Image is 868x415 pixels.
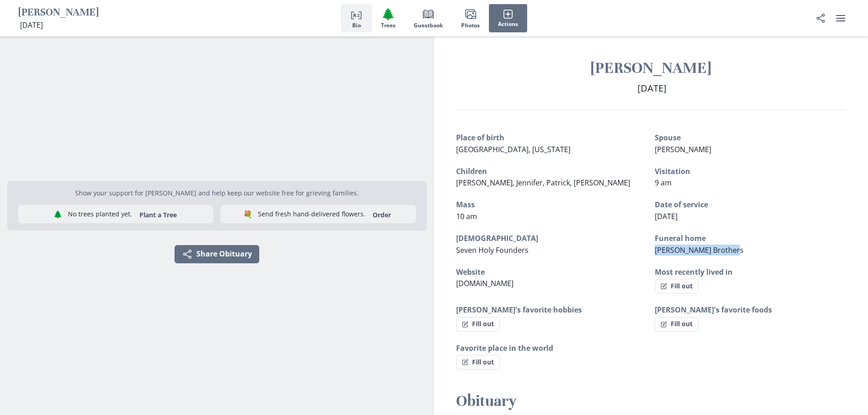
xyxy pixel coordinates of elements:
[456,58,847,78] h1: [PERSON_NAME]
[812,9,830,27] button: Share Obituary
[655,245,744,255] span: [PERSON_NAME] Brothers
[456,317,500,332] button: Fill out
[456,211,477,221] span: 10 am
[655,211,678,221] span: [DATE]
[414,22,443,29] span: Guestbook
[456,391,847,411] h2: Obituary
[456,199,647,210] h3: Mass
[18,188,416,198] p: Show your support for [PERSON_NAME] and help keep our website free for grieving families.
[655,304,846,315] h3: [PERSON_NAME]'s favorite foods
[655,166,846,177] h3: Visitation
[20,20,43,30] span: [DATE]
[352,22,361,29] span: Bio
[175,245,259,263] button: Share Obituary
[456,266,647,277] h3: Website
[489,4,527,32] button: Actions
[637,82,667,94] span: [DATE]
[655,266,846,277] h3: Most recently lived in
[341,4,372,32] button: Bio
[456,178,630,188] span: [PERSON_NAME], Jennifer, Patrick, [PERSON_NAME]
[456,304,647,315] h3: [PERSON_NAME]'s favorite hobbies
[18,6,99,20] h1: [PERSON_NAME]
[456,245,529,255] span: Seven Holy Founders
[655,279,699,293] button: Fill out
[456,166,647,177] h3: Children
[456,144,570,154] span: [GEOGRAPHIC_DATA], [US_STATE]
[456,343,647,354] h3: Favorite place in the world
[655,233,846,244] h3: Funeral home
[655,199,846,210] h3: Date of service
[381,7,395,20] span: Tree
[367,210,396,219] a: Order
[381,22,395,29] span: Trees
[461,22,480,29] span: Photos
[405,4,452,32] button: Guestbook
[134,210,182,219] button: Plant a Tree
[655,178,672,188] span: 9 am
[655,144,711,154] span: [PERSON_NAME]
[655,317,699,332] button: Fill out
[498,21,518,27] span: Actions
[832,9,850,27] button: user menu
[456,278,514,288] span: [DOMAIN_NAME]
[456,132,647,143] h3: Place of birth
[452,4,489,32] button: Photos
[456,355,500,369] button: Fill out
[456,233,647,244] h3: [DEMOGRAPHIC_DATA]
[372,4,405,32] button: Trees
[655,132,846,143] h3: Spouse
